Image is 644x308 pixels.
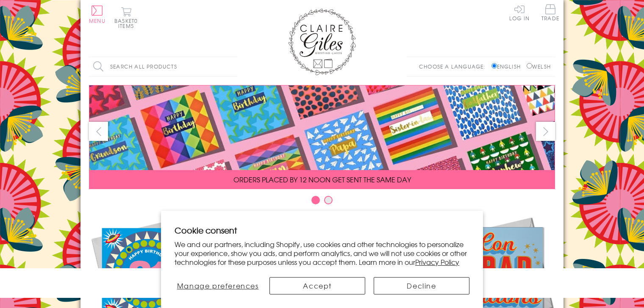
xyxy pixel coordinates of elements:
input: Search all products [89,57,237,76]
input: Search [229,57,237,76]
button: Manage preferences [175,277,261,294]
a: Privacy Policy [415,257,459,267]
button: Basket0 items [114,7,138,28]
button: Menu [89,5,105,23]
button: Carousel Page 1 (Current Slide) [311,196,320,204]
a: Trade [541,4,559,22]
div: Carousel Pagination [89,195,555,209]
p: We and our partners, including Shopify, use cookies and other technologies to personalize your ex... [175,240,469,266]
a: Log In [509,4,530,21]
button: Carousel Page 2 [324,196,333,204]
button: Decline [374,277,469,294]
label: English [491,63,525,70]
img: Claire Giles Greetings Cards [288,8,356,75]
span: 0 items [118,17,138,30]
h2: Cookie consent [175,224,469,236]
span: Manage preferences [177,280,259,291]
span: Menu [89,17,105,25]
label: Welsh [527,63,551,70]
input: Welsh [527,63,532,69]
button: prev [89,122,108,141]
span: Trade [541,4,559,21]
button: next [536,122,555,141]
input: English [491,63,497,69]
p: Choose a language: [419,63,490,70]
span: ORDERS PLACED BY 12 NOON GET SENT THE SAME DAY [233,174,411,184]
button: Accept [269,277,365,294]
